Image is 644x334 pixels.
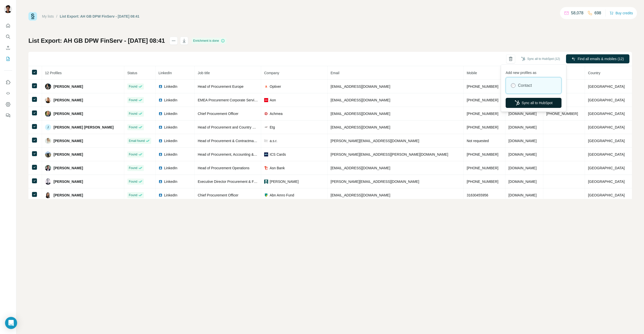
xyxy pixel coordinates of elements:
span: LinkedIn [164,125,177,130]
button: Buy credits [610,10,633,17]
div: List Export: AH GB DPW FinServ - [DATE] 08:41 [60,14,140,19]
img: LinkedIn logo [158,125,163,129]
span: Asn Bank [270,165,285,171]
div: Open Intercom Messenger [5,317,17,329]
span: Status [127,71,137,75]
span: [PERSON_NAME][EMAIL_ADDRESS][DOMAIN_NAME] [331,139,419,143]
img: Surfe Logo [28,12,37,21]
span: [GEOGRAPHIC_DATA] [588,180,625,184]
p: Add new profiles as [506,68,561,75]
span: Mobile [467,71,477,75]
span: [PHONE_NUMBER] [467,112,498,116]
img: company-logo [264,125,268,129]
span: Etg [270,125,275,130]
span: LinkedIn [164,193,177,198]
span: [PERSON_NAME] [54,165,83,171]
img: company-logo [264,98,268,102]
span: [PERSON_NAME][EMAIL_ADDRESS][DOMAIN_NAME] [331,180,419,184]
a: My lists [42,14,54,18]
button: Sync all to HubSpot [506,98,561,108]
span: Executive Director Procurement & Facility [198,180,263,184]
img: company-logo [264,112,268,116]
span: [GEOGRAPHIC_DATA] [588,152,625,156]
span: [DOMAIN_NAME] [508,180,537,184]
span: LinkedIn [164,84,177,89]
button: Quick start [4,21,12,30]
div: J [45,124,51,130]
span: [PERSON_NAME] [54,111,83,116]
img: company-logo [264,85,268,89]
span: Not requested [467,139,489,143]
span: Found [129,111,137,116]
span: Chief Procurement Officer [198,193,238,197]
img: company-logo [264,139,268,142]
img: company-logo [264,166,268,170]
span: Head of Procurement Operations [198,166,249,170]
img: company-logo [264,180,268,184]
span: [PERSON_NAME] [PERSON_NAME] [54,125,114,130]
img: Avatar [45,151,51,157]
img: LinkedIn logo [158,98,163,102]
span: Job title [198,71,210,75]
span: [DOMAIN_NAME] [508,193,537,197]
span: LinkedIn [164,98,177,103]
span: Head of Procurement Europe [198,85,244,89]
span: [PHONE_NUMBER] [467,180,498,184]
span: [PHONE_NUMBER] [467,152,498,156]
button: Dashboard [4,100,12,109]
span: [PERSON_NAME] [54,138,83,143]
span: LinkedIn [164,152,177,157]
span: [PERSON_NAME] [54,152,83,157]
img: LinkedIn logo [158,193,163,197]
button: Enrich CSV [4,43,12,52]
span: Head of Procurement, Accounting & Payments [198,152,270,156]
li: / [56,14,57,19]
span: [GEOGRAPHIC_DATA] [588,85,625,89]
img: Avatar [45,179,51,185]
span: EMEA Procurement Corporate Services [198,98,260,102]
span: LinkedIn [158,71,172,75]
span: [EMAIL_ADDRESS][DOMAIN_NAME] [331,193,390,197]
button: Use Surfe on LinkedIn [4,78,12,87]
span: [DOMAIN_NAME] [508,166,537,170]
span: Optiver [270,84,281,89]
img: Avatar [45,192,51,198]
span: LinkedIn [164,179,177,184]
span: Country [588,71,600,75]
span: [GEOGRAPHIC_DATA] [588,166,625,170]
span: [PERSON_NAME] [54,98,83,103]
span: Find all emails & mobiles (12) [578,56,624,61]
span: [PERSON_NAME] [270,179,299,184]
img: LinkedIn logo [158,139,163,143]
span: [EMAIL_ADDRESS][DOMAIN_NAME] [331,166,390,170]
span: Found [129,84,137,89]
button: Search [4,32,12,41]
span: [GEOGRAPHIC_DATA] [588,112,625,116]
img: Avatar [45,97,51,103]
img: LinkedIn logo [158,112,163,116]
img: Avatar [45,83,51,90]
img: Avatar [45,138,51,144]
span: [GEOGRAPHIC_DATA] [588,125,625,129]
span: [PHONE_NUMBER] [467,166,498,170]
span: Found [129,193,137,197]
span: [DOMAIN_NAME] [508,125,537,129]
span: [EMAIL_ADDRESS][DOMAIN_NAME] [331,98,390,102]
img: company-logo [264,193,268,197]
span: Head of Procurement & Contractmanagement [198,139,269,143]
span: Found [129,166,137,170]
span: [DOMAIN_NAME] [508,152,537,156]
img: LinkedIn logo [158,166,163,170]
button: Find all emails & mobiles (12) [566,54,629,63]
span: [PHONE_NUMBER] [467,85,498,89]
span: Found [129,125,137,130]
span: [GEOGRAPHIC_DATA] [588,193,625,197]
h1: List Export: AH GB DPW FinServ - [DATE] 08:41 [28,37,165,45]
span: Achmea [270,111,283,116]
img: Avatar [4,5,12,13]
button: Use Surfe API [4,89,12,98]
span: [DOMAIN_NAME] [508,139,537,143]
button: Feedback [4,111,12,120]
label: Contact [518,82,532,89]
img: company-logo [264,152,268,156]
